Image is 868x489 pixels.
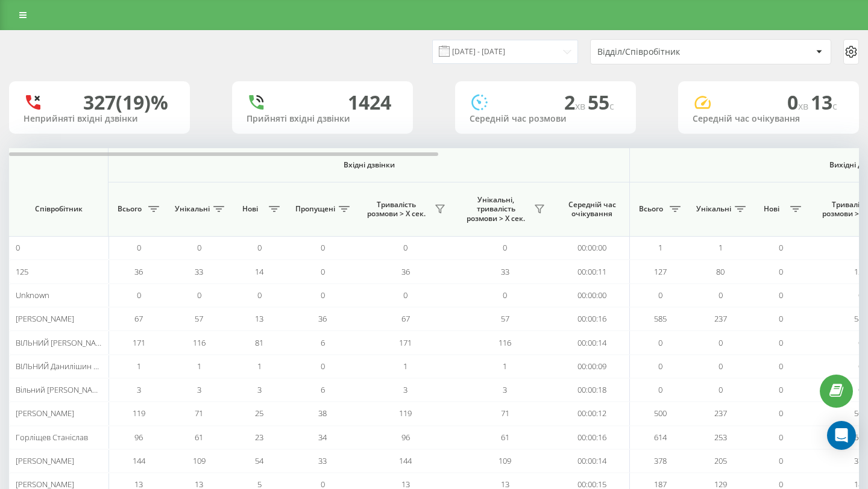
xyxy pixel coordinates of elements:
[403,290,407,301] span: 0
[714,432,727,443] span: 253
[779,242,783,253] span: 0
[787,89,811,115] span: 0
[255,266,263,277] span: 14
[318,432,327,443] span: 34
[16,290,49,301] span: Unknown
[555,449,630,473] td: 00:00:14
[295,204,335,214] span: Пропущені
[779,361,783,372] span: 0
[137,290,141,301] span: 0
[140,160,598,170] span: Вхідні дзвінки
[134,313,143,324] span: 67
[16,455,74,466] span: [PERSON_NAME]
[696,204,731,214] span: Унікальні
[555,355,630,378] td: 00:00:09
[399,337,412,348] span: 171
[16,432,88,443] span: Горліщев Станіслав
[832,99,837,113] span: c
[321,361,325,372] span: 0
[470,114,621,124] div: Середній час розмови
[658,242,662,253] span: 1
[658,337,662,348] span: 0
[401,432,410,443] span: 96
[399,408,412,419] span: 119
[498,455,511,466] span: 109
[461,195,530,223] span: Унікальні, тривалість розмови > Х сек.
[255,313,263,324] span: 13
[134,266,143,277] span: 36
[321,384,325,395] span: 6
[654,313,667,324] span: 585
[503,384,507,395] span: 3
[827,421,856,450] div: Open Intercom Messenger
[555,402,630,425] td: 00:00:12
[16,242,20,253] span: 0
[779,337,783,348] span: 0
[714,408,727,419] span: 237
[654,432,667,443] span: 614
[658,361,662,372] span: 0
[197,361,201,372] span: 1
[658,290,662,301] span: 0
[362,200,431,219] span: Тривалість розмови > Х сек.
[197,384,201,395] span: 3
[133,337,145,348] span: 171
[555,426,630,449] td: 00:00:16
[555,284,630,307] td: 00:00:00
[255,455,263,466] span: 54
[16,361,113,372] span: ВІЛЬНИЙ Данилішин Марк
[636,204,666,214] span: Всього
[779,455,783,466] span: 0
[321,290,325,301] span: 0
[575,99,588,113] span: хв
[503,290,507,301] span: 0
[16,384,105,395] span: Вільний [PERSON_NAME]
[555,378,630,402] td: 00:00:18
[255,337,263,348] span: 81
[714,313,727,324] span: 237
[318,408,327,419] span: 38
[134,432,143,443] span: 96
[195,266,203,277] span: 33
[501,266,509,277] span: 33
[779,384,783,395] span: 0
[195,313,203,324] span: 57
[318,313,327,324] span: 36
[195,408,203,419] span: 71
[654,455,667,466] span: 378
[555,307,630,331] td: 00:00:16
[609,99,614,113] span: c
[798,99,811,113] span: хв
[403,242,407,253] span: 0
[588,89,614,115] span: 55
[195,432,203,443] span: 61
[247,114,398,124] div: Прийняті вхідні дзвінки
[719,242,723,253] span: 1
[779,266,783,277] span: 0
[779,432,783,443] span: 0
[654,408,667,419] span: 500
[197,290,201,301] span: 0
[235,204,265,214] span: Нові
[137,242,141,253] span: 0
[811,89,837,115] span: 13
[399,455,412,466] span: 144
[16,337,184,348] span: ВІЛЬНИЙ [PERSON_NAME][GEOGRAPHIC_DATA]
[719,384,723,395] span: 0
[555,236,630,260] td: 00:00:00
[719,337,723,348] span: 0
[193,455,206,466] span: 109
[564,89,588,115] span: 2
[115,204,145,214] span: Всього
[498,337,511,348] span: 116
[719,290,723,301] span: 0
[257,242,262,253] span: 0
[137,384,141,395] span: 3
[401,313,410,324] span: 67
[83,91,168,114] div: 327 (19)%
[403,361,407,372] span: 1
[501,408,509,419] span: 71
[401,266,410,277] span: 36
[257,290,262,301] span: 0
[555,331,630,354] td: 00:00:14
